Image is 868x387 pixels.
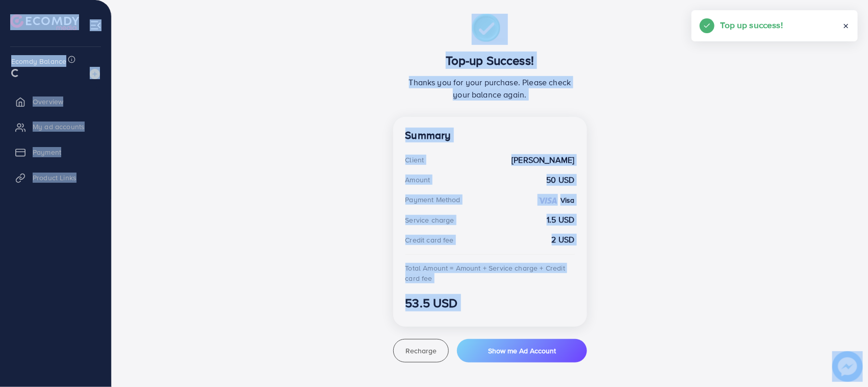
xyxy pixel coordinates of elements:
[512,154,574,166] strong: [PERSON_NAME]
[90,19,101,31] img: menu
[11,56,66,66] span: Ecomdy Balance
[393,339,449,362] button: Recharge
[405,76,575,101] p: Thanks you for your purchase. Please check your balance again.
[560,195,575,205] strong: Visa
[721,18,783,32] h5: Top up success!
[405,263,575,284] div: Total Amount = Amount + Service charge + Credit card fee
[405,195,461,205] div: Payment Method
[10,14,79,30] img: logo
[405,155,424,165] div: Client
[405,129,575,142] h4: Summary
[405,175,430,185] div: Amount
[488,346,556,356] span: Show me Ad Account
[405,215,454,225] div: Service charge
[472,14,508,45] img: success
[538,197,558,205] img: credit
[832,351,863,382] img: image
[405,53,575,68] h3: Top-up Success!
[547,214,574,226] strong: 1.5 USD
[457,339,586,362] button: Show me Ad Account
[90,69,100,79] img: image
[547,174,575,186] strong: 50 USD
[405,235,454,245] div: Credit card fee
[552,234,575,246] strong: 2 USD
[405,346,437,356] span: Recharge
[405,296,575,310] h3: 53.5 USD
